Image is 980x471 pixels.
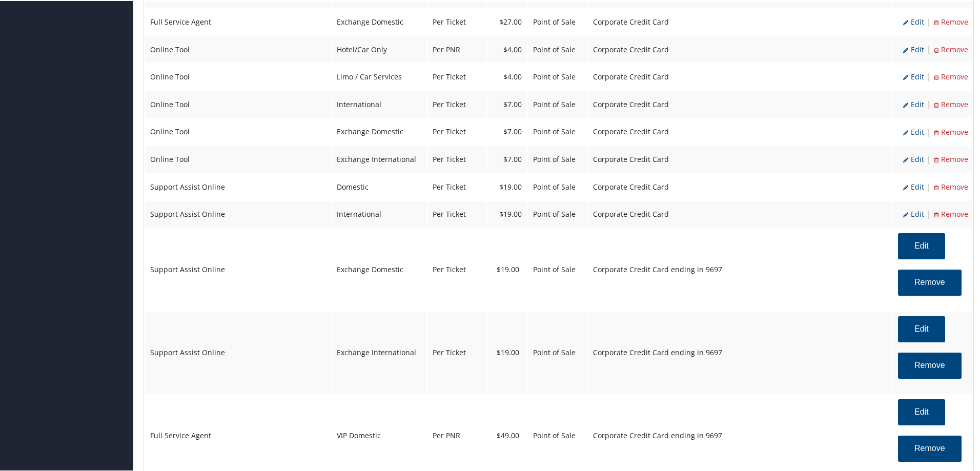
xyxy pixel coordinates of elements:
button: Edit [898,398,945,424]
span: Per Ticket [433,208,466,218]
td: Corporate Credit Card [588,118,892,145]
td: Exchange Domestic [332,228,426,310]
span: Edit [903,16,924,26]
span: Remove [934,44,968,53]
td: Support Assist Online [145,311,331,393]
td: Online Tool [145,35,331,62]
td: $27.00 [487,8,527,34]
span: Per Ticket [433,181,466,191]
button: Remove [898,269,962,295]
span: Per PNR [433,429,460,439]
td: Exchange International [332,311,426,393]
span: Edit [903,208,924,218]
span: Remove [934,98,968,108]
span: Remove [934,181,968,191]
td: Hotel/Car Only [332,35,426,62]
td: Support Assist Online [145,173,331,199]
td: Corporate Credit Card [588,8,892,34]
button: Edit [898,315,945,341]
td: Support Assist Online [145,228,331,310]
span: Per Ticket [433,98,466,108]
span: Edit [903,126,924,136]
span: Remove [934,71,968,80]
span: Per Ticket [433,71,466,80]
td: International [332,200,426,227]
td: Corporate Credit Card [588,63,892,89]
span: Point of Sale [533,181,576,191]
li: | [924,14,934,28]
td: Exchange Domestic [332,8,426,34]
span: Per PNR [433,44,460,53]
td: Corporate Credit Card [588,173,892,199]
td: $4.00 [487,63,527,89]
span: Point of Sale [533,126,576,135]
span: Point of Sale [533,346,576,356]
td: $19.00 [487,200,527,227]
span: Remove [934,16,968,26]
button: Remove [898,435,962,461]
span: Per Ticket [433,263,466,273]
button: Remove [898,352,962,378]
li: | [924,207,934,220]
span: Per Ticket [433,153,466,163]
td: Online Tool [145,118,331,145]
li: | [924,97,934,110]
td: Limo / Car Services [332,63,426,89]
span: Point of Sale [533,208,576,218]
td: $19.00 [487,173,527,199]
span: Per Ticket [433,16,466,26]
li: | [924,69,934,83]
td: Support Assist Online [145,200,331,227]
td: Exchange International [332,145,426,172]
td: Online Tool [145,63,331,89]
span: Point of Sale [533,44,576,53]
span: Edit [903,98,924,108]
span: Per Ticket [433,126,466,135]
span: Point of Sale [533,98,576,108]
li: | [924,42,934,55]
span: Point of Sale [533,263,576,273]
span: Edit [903,44,924,53]
span: Remove [934,126,968,136]
span: Edit [903,153,924,163]
span: Remove [934,153,968,163]
li: | [924,125,934,138]
td: $7.00 [487,118,527,145]
td: Corporate Credit Card [588,145,892,172]
td: $4.00 [487,35,527,62]
td: Online Tool [145,90,331,117]
td: Exchange Domestic [332,118,426,145]
td: Corporate Credit Card ending in 9697 [588,228,892,310]
span: Point of Sale [533,153,576,163]
td: Corporate Credit Card [588,200,892,227]
span: Point of Sale [533,429,576,439]
td: Corporate Credit Card [588,35,892,62]
span: Remove [934,208,968,218]
span: Per Ticket [433,346,466,356]
td: Domestic [332,173,426,199]
td: Online Tool [145,145,331,172]
span: Point of Sale [533,71,576,80]
td: $19.00 [487,311,527,393]
li: | [924,152,934,165]
td: $19.00 [487,228,527,310]
td: $7.00 [487,90,527,117]
td: Full Service Agent [145,8,331,34]
button: Edit [898,232,945,258]
td: Corporate Credit Card ending in 9697 [588,311,892,393]
li: | [924,179,934,193]
td: $7.00 [487,145,527,172]
span: Edit [903,181,924,191]
td: Corporate Credit Card [588,90,892,117]
td: International [332,90,426,117]
span: Point of Sale [533,16,576,26]
span: Edit [903,71,924,80]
